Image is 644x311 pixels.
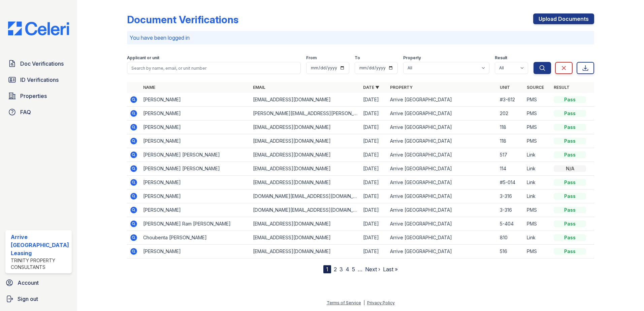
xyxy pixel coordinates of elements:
[5,73,72,87] a: ID Verifications
[497,245,524,258] td: 516
[554,234,586,241] div: Pass
[497,107,524,120] td: 202
[250,231,360,245] td: [EMAIL_ADDRESS][DOMAIN_NAME]
[360,93,387,107] td: [DATE]
[140,189,251,203] td: [PERSON_NAME]
[495,55,507,61] label: Result
[524,189,551,203] td: Link
[363,300,365,305] div: |
[5,57,72,70] a: Doc Verifications
[140,148,251,162] td: [PERSON_NAME] [PERSON_NAME]
[340,266,343,273] a: 3
[533,13,594,24] a: Upload Documents
[497,217,524,231] td: 5-404
[20,108,31,116] span: FAQ
[387,148,497,162] td: Arrive [GEOGRAPHIC_DATA]
[390,85,413,90] a: Property
[367,300,395,305] a: Privacy Policy
[140,217,251,231] td: [PERSON_NAME] Ram [PERSON_NAME]
[323,265,331,273] div: 1
[3,22,74,35] img: CE_Logo_Blue-a8612792a0a2168367f1c8372b55b34899dd931a85d93a1a3d3e32e68fde9ad4.png
[554,207,586,213] div: Pass
[497,120,524,134] td: 118
[554,151,586,158] div: Pass
[360,107,387,120] td: [DATE]
[387,93,497,107] td: Arrive [GEOGRAPHIC_DATA]
[140,203,251,217] td: [PERSON_NAME]
[3,276,74,289] a: Account
[497,189,524,203] td: 3-316
[140,134,251,148] td: [PERSON_NAME]
[554,165,586,172] div: N/A
[20,60,64,68] span: Doc Verifications
[140,107,251,120] td: [PERSON_NAME]
[383,266,398,273] a: Last »
[140,93,251,107] td: [PERSON_NAME]
[250,189,360,203] td: [DOMAIN_NAME][EMAIL_ADDRESS][DOMAIN_NAME]
[524,107,551,120] td: PMS
[3,292,74,306] a: Sign out
[130,34,592,42] p: You have been logged in
[554,138,586,144] div: Pass
[497,176,524,189] td: #5-014
[11,257,69,271] div: Trinity Property Consultants
[387,231,497,245] td: Arrive [GEOGRAPHIC_DATA]
[140,120,251,134] td: [PERSON_NAME]
[387,162,497,176] td: Arrive [GEOGRAPHIC_DATA]
[360,148,387,162] td: [DATE]
[250,134,360,148] td: [EMAIL_ADDRESS][DOMAIN_NAME]
[554,179,586,186] div: Pass
[360,189,387,203] td: [DATE]
[250,245,360,258] td: [EMAIL_ADDRESS][DOMAIN_NAME]
[360,217,387,231] td: [DATE]
[127,13,238,26] div: Document Verifications
[554,193,586,200] div: Pass
[5,89,72,103] a: Properties
[387,107,497,120] td: Arrive [GEOGRAPHIC_DATA]
[387,189,497,203] td: Arrive [GEOGRAPHIC_DATA]
[497,148,524,162] td: 517
[527,85,544,90] a: Source
[250,148,360,162] td: [EMAIL_ADDRESS][DOMAIN_NAME]
[387,134,497,148] td: Arrive [GEOGRAPHIC_DATA]
[403,55,421,61] label: Property
[497,134,524,148] td: 118
[554,124,586,131] div: Pass
[360,134,387,148] td: [DATE]
[500,85,510,90] a: Unit
[497,162,524,176] td: 114
[355,55,360,61] label: To
[20,76,59,84] span: ID Verifications
[524,217,551,231] td: PMS
[497,231,524,245] td: 810
[554,110,586,117] div: Pass
[250,93,360,107] td: [EMAIL_ADDRESS][DOMAIN_NAME]
[253,85,265,90] a: Email
[346,266,349,273] a: 4
[250,203,360,217] td: [DOMAIN_NAME][EMAIL_ADDRESS][DOMAIN_NAME]
[250,217,360,231] td: [EMAIL_ADDRESS][DOMAIN_NAME]
[352,266,355,273] a: 5
[524,231,551,245] td: Link
[363,85,379,90] a: Date ▼
[143,85,155,90] a: Name
[387,176,497,189] td: Arrive [GEOGRAPHIC_DATA]
[140,245,251,258] td: [PERSON_NAME]
[365,266,380,273] a: Next ›
[387,120,497,134] td: Arrive [GEOGRAPHIC_DATA]
[20,92,47,100] span: Properties
[18,295,38,303] span: Sign out
[127,55,159,61] label: Applicant or unit
[524,120,551,134] td: PMS
[554,85,570,90] a: Result
[387,217,497,231] td: Arrive [GEOGRAPHIC_DATA]
[360,203,387,217] td: [DATE]
[140,176,251,189] td: [PERSON_NAME]
[524,134,551,148] td: PMS
[524,245,551,258] td: PMS
[306,55,317,61] label: From
[18,279,39,287] span: Account
[250,162,360,176] td: [EMAIL_ADDRESS][DOMAIN_NAME]
[524,176,551,189] td: Link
